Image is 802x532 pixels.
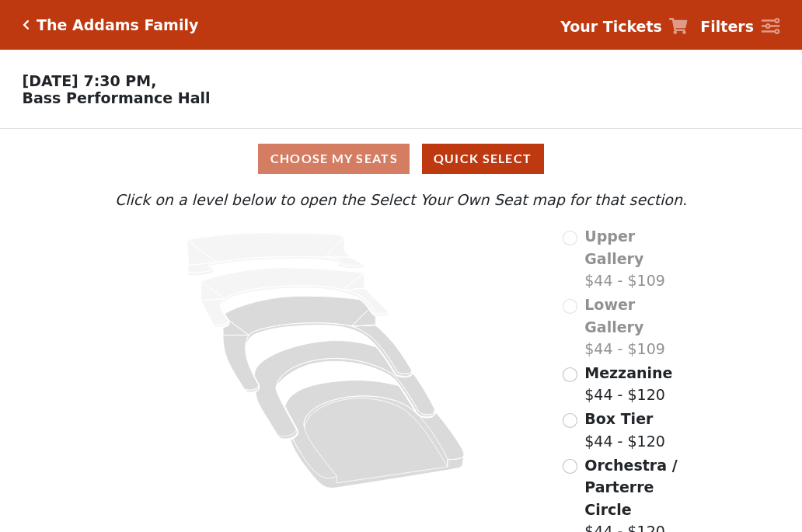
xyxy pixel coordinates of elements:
[584,294,691,360] label: $44 - $109
[700,16,779,38] a: Filters
[584,408,665,452] label: $44 - $120
[584,364,672,381] span: Mezzanine
[584,228,643,267] span: Upper Gallery
[584,410,653,427] span: Box Tier
[37,16,198,34] h5: The Addams Family
[187,233,364,276] path: Upper Gallery - Seats Available: 0
[422,144,544,174] button: Quick Select
[201,268,389,327] path: Lower Gallery - Seats Available: 0
[700,18,754,35] strong: Filters
[584,362,672,406] label: $44 - $120
[584,457,677,518] span: Orchestra / Parterre Circle
[111,189,691,211] p: Click on a level below to open the Select Your Own Seat map for that section.
[23,19,30,30] a: Click here to go back to filters
[285,381,465,489] path: Orchestra / Parterre Circle - Seats Available: 231
[560,18,662,35] strong: Your Tickets
[584,296,643,336] span: Lower Gallery
[560,16,688,38] a: Your Tickets
[584,225,691,292] label: $44 - $109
